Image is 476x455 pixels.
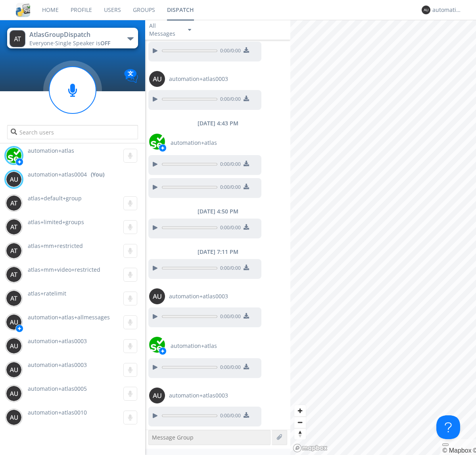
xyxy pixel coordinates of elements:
[294,428,306,440] span: Reset bearing to north
[217,161,241,169] span: 0:00 / 0:00
[294,417,306,428] button: Zoom out
[244,47,249,53] img: download media button
[293,443,328,453] a: Mapbox logo
[244,161,249,166] img: download media button
[149,388,165,403] img: 373638.png
[442,443,449,446] button: Toggle attribution
[28,171,87,179] span: automation+atlas0004
[436,415,460,439] iframe: Toggle Customer Support
[28,218,84,226] span: atlas+limited+groups
[422,6,430,14] img: 373638.png
[217,313,241,322] span: 0:00 / 0:00
[6,219,22,235] img: 373638.png
[100,39,110,47] span: OFF
[244,224,249,230] img: download media button
[16,3,30,17] img: cddb5a64eb264b2086981ab96f4c1ba7
[28,313,110,321] span: automation+atlas+allmessages
[244,313,249,319] img: download media button
[217,184,241,192] span: 0:00 / 0:00
[149,22,181,38] div: All Messages
[28,242,83,250] span: atlas+mm+restricted
[432,6,462,14] div: automation+atlas0004
[217,265,241,273] span: 0:00 / 0:00
[171,342,217,350] span: automation+atlas
[10,30,25,47] img: 373638.png
[28,194,82,202] span: atlas+default+group
[7,125,138,139] input: Search users
[169,75,228,83] span: automation+atlas0003
[7,28,138,48] button: AtlasGroupDispatchEveryone·Single Speaker isOFF
[28,385,87,392] span: automation+atlas0005
[244,412,249,418] img: download media button
[6,290,22,306] img: 373638.png
[442,447,471,454] a: Mapbox
[145,119,290,127] div: [DATE] 4:43 PM
[294,417,306,428] span: Zoom out
[171,139,217,147] span: automation+atlas
[188,29,191,31] img: caret-down-sm.svg
[6,386,22,401] img: 373638.png
[124,69,138,83] img: Translation enabled
[149,71,165,87] img: 373638.png
[244,364,249,369] img: download media button
[217,96,241,104] span: 0:00 / 0:00
[217,47,241,56] span: 0:00 / 0:00
[149,288,165,304] img: 373638.png
[294,405,306,417] button: Zoom in
[294,428,306,440] button: Reset bearing to north
[28,147,74,154] span: automation+atlas
[28,266,100,273] span: atlas+mm+video+restricted
[28,290,66,297] span: atlas+ratelimit
[169,292,228,300] span: automation+atlas0003
[91,171,104,179] div: (You)
[145,248,290,256] div: [DATE] 7:11 PM
[217,412,241,421] span: 0:00 / 0:00
[145,207,290,215] div: [DATE] 4:50 PM
[6,314,22,330] img: 373638.png
[149,134,165,150] img: d2d01cd9b4174d08988066c6d424eccd
[6,243,22,259] img: 373638.png
[169,392,228,399] span: automation+atlas0003
[6,338,22,354] img: 373638.png
[6,195,22,211] img: 373638.png
[28,361,87,369] span: automation+atlas0003
[28,337,87,345] span: automation+atlas0003
[29,39,119,47] div: Everyone ·
[149,337,165,353] img: d2d01cd9b4174d08988066c6d424eccd
[55,39,110,47] span: Single Speaker is
[244,96,249,101] img: download media button
[217,224,241,233] span: 0:00 / 0:00
[6,148,22,163] img: d2d01cd9b4174d08988066c6d424eccd
[6,362,22,378] img: 373638.png
[217,364,241,372] span: 0:00 / 0:00
[29,30,119,39] div: AtlasGroupDispatch
[28,409,87,416] span: automation+atlas0010
[6,267,22,282] img: 373638.png
[244,184,249,189] img: download media button
[6,409,22,425] img: 373638.png
[6,171,22,187] img: 373638.png
[244,265,249,270] img: download media button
